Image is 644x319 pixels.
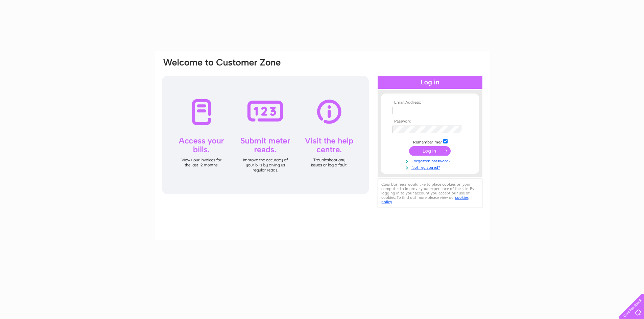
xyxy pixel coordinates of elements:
[391,119,469,124] th: Password:
[378,179,482,208] div: Clear Business would like to place cookies on your computer to improve your experience of the sit...
[392,164,469,170] a: Not registered?
[409,146,451,156] input: Submit
[392,157,469,164] a: Forgotten password?
[391,100,469,105] th: Email Address:
[391,138,469,145] td: Remember me?
[381,195,469,204] a: cookies policy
